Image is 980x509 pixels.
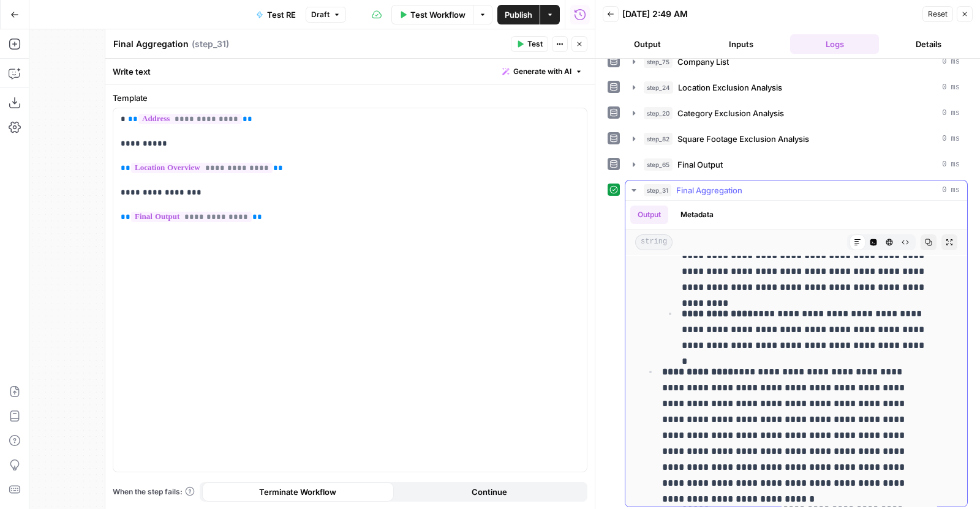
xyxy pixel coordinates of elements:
[394,482,586,502] button: Continue
[673,206,721,224] button: Metadata
[259,486,336,498] span: Terminate Workflow
[644,81,673,94] span: step_24
[942,82,960,93] span: 0 ms
[942,56,960,67] span: 0 ms
[677,158,723,171] span: Final Output
[630,206,668,224] button: Output
[677,107,784,119] span: Category Exclusion Analysis
[928,9,948,20] span: Reset
[625,52,967,72] button: 0 ms
[113,38,189,50] textarea: Final Aggregation
[942,159,960,170] span: 0 ms
[311,9,330,20] span: Draft
[306,7,346,23] button: Draft
[678,81,782,94] span: Location Exclusion Analysis
[113,92,587,104] label: Template
[192,38,229,50] span: ( step_31 )
[922,6,953,22] button: Reset
[527,39,543,50] span: Test
[790,34,879,54] button: Logs
[676,184,742,196] span: Final Aggregation
[625,103,967,123] button: 0 ms
[644,56,673,68] span: step_75
[472,486,507,498] span: Continue
[625,201,967,507] div: 0 ms
[644,158,673,171] span: step_65
[644,133,673,145] span: step_82
[625,180,967,200] button: 0 ms
[942,108,960,119] span: 0 ms
[625,129,967,149] button: 0 ms
[635,234,673,250] span: string
[267,9,296,21] span: Test RE
[249,5,303,24] button: Test RE
[497,64,587,80] button: Generate with AI
[410,9,466,21] span: Test Workflow
[511,36,548,52] button: Test
[677,56,729,68] span: Company List
[391,5,473,24] button: Test Workflow
[603,34,692,54] button: Output
[677,133,809,145] span: Square Footage Exclusion Analysis
[625,78,967,97] button: 0 ms
[505,9,532,21] span: Publish
[625,155,967,174] button: 0 ms
[644,107,673,119] span: step_20
[497,5,540,24] button: Publish
[884,34,973,54] button: Details
[513,66,571,77] span: Generate with AI
[113,486,195,497] a: When the step fails:
[942,185,960,196] span: 0 ms
[696,34,785,54] button: Inputs
[942,133,960,144] span: 0 ms
[644,184,671,196] span: step_31
[105,59,595,84] div: Write text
